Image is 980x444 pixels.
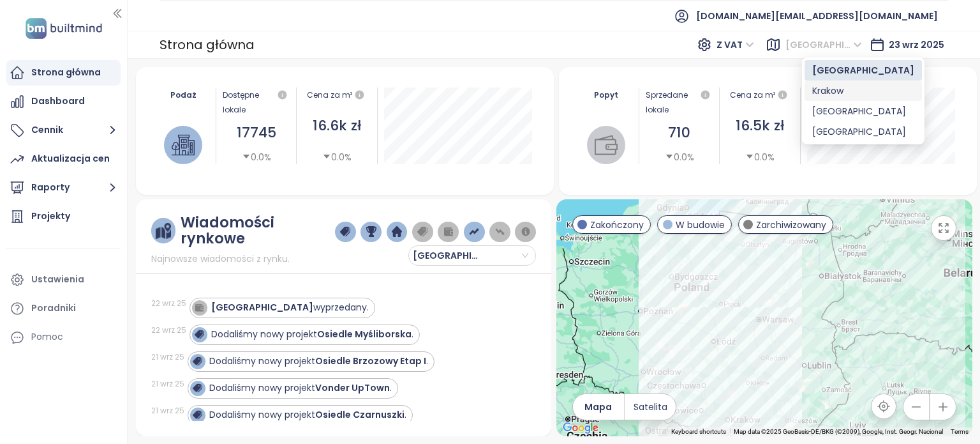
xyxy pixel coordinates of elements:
a: Strona główna [6,60,121,86]
div: Dodaliśmy nowy projekt . [211,328,413,341]
div: Pomoc [6,325,121,350]
button: Keyboard shortcuts [671,427,726,436]
div: Łódź [805,121,922,142]
div: Aktualizacja cen [31,151,110,167]
img: price-tag-dark-blue.png [340,226,350,238]
div: Warszawa [805,60,922,80]
div: Dodaliśmy nowy projekt . [209,355,428,368]
div: Poradniki [31,300,76,316]
div: 710 [646,122,713,144]
span: Warszawa [785,35,862,54]
button: Cennik [6,118,121,143]
img: home-dark-blue.png [392,226,402,238]
strong: Osiedle Myśliborska [317,328,412,341]
div: wyprzedany. [211,301,369,314]
img: icon [193,383,202,392]
span: Z VAT [716,35,754,54]
img: icon [195,303,204,312]
div: 0.0% [322,150,352,164]
strong: Osiedle Brzozowy Etap I [315,355,426,367]
div: 22 wrz 25 [151,298,186,309]
img: ruler [156,223,171,239]
span: Zakończony [590,218,644,232]
div: Projekty [31,208,70,224]
a: Dashboard [6,89,121,114]
span: caret-down [322,152,331,161]
span: Mapa [584,400,612,414]
img: icon [193,356,202,365]
strong: Vonder UpTown [315,381,390,394]
div: 0.0% [242,150,271,164]
div: 0.0% [745,150,775,164]
span: Najnowsze wiadomości z rynku. [151,252,290,266]
span: Warszawa [413,246,489,265]
a: Terms (opens in new tab) [951,428,969,435]
button: Satelita [625,394,676,420]
a: Open this area in Google Maps (opens a new window) [560,420,602,436]
div: 17745 [223,122,290,144]
strong: [GEOGRAPHIC_DATA] [211,301,313,314]
div: Pomoc [31,329,63,345]
div: 21 wrz 25 [151,378,184,390]
div: [GEOGRAPHIC_DATA] [812,63,914,77]
span: Satelita [634,400,667,414]
div: Krakow [812,84,914,98]
div: 16.5k zł [726,115,794,137]
span: W budowie [676,218,725,232]
div: Cena za m² [307,88,352,103]
div: Strona główna [160,33,255,56]
span: caret-down [745,152,754,161]
span: [DOMAIN_NAME][EMAIL_ADDRESS][DOMAIN_NAME] [696,1,938,31]
a: Aktualizacja cen [6,146,121,172]
div: Ustawienia [31,272,84,287]
a: Poradniki [6,296,121,321]
div: 22 wrz 25 [151,325,186,336]
img: wallet-dark-grey.png [443,226,454,238]
div: Dodaliśmy nowy projekt . [209,381,392,395]
div: Strona główna [31,65,101,80]
img: trophy-dark-blue.png [366,226,376,238]
div: Cena za m² [726,88,794,103]
img: price-decreases.png [495,226,505,238]
div: Wiadomości rynkowe [181,215,335,247]
img: logo [22,15,106,42]
a: Ustawienia [6,267,121,293]
div: [GEOGRAPHIC_DATA] [812,125,914,139]
img: Google [560,420,602,436]
button: Raporty [6,175,121,201]
span: Zarchiwizowany [756,218,826,232]
div: 0.0% [665,150,694,164]
div: Dashboard [31,93,85,109]
div: 21 wrz 25 [151,351,184,363]
img: information-circle.png [521,226,531,238]
div: Dodaliśmy nowy projekt . [209,408,406,422]
a: Projekty [6,204,121,229]
div: 21 wrz 25 [151,405,184,417]
span: Map data ©2025 GeoBasis-DE/BKG (©2009), Google, Inst. Geogr. Nacional [734,428,943,435]
span: 23 wrz 2025 [889,38,944,51]
strong: Osiedle Czarnuszki [315,408,405,421]
div: Poznań [805,101,922,121]
div: Krakow [805,80,922,101]
span: caret-down [665,152,674,161]
img: price-increases.png [469,226,479,238]
div: Popyt [581,88,632,102]
div: 16.6k zł [303,115,371,137]
div: [GEOGRAPHIC_DATA] [812,104,914,118]
img: house [172,134,195,157]
img: icon [195,330,204,339]
div: Dostępne lokale [223,88,290,117]
img: wallet [595,134,618,157]
button: Mapa [573,394,624,420]
img: price-tag-grey.png [417,226,427,238]
span: caret-down [242,152,251,161]
img: icon [193,410,202,419]
div: Podaż [158,88,209,102]
div: Sprzedane lokale [646,88,713,117]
